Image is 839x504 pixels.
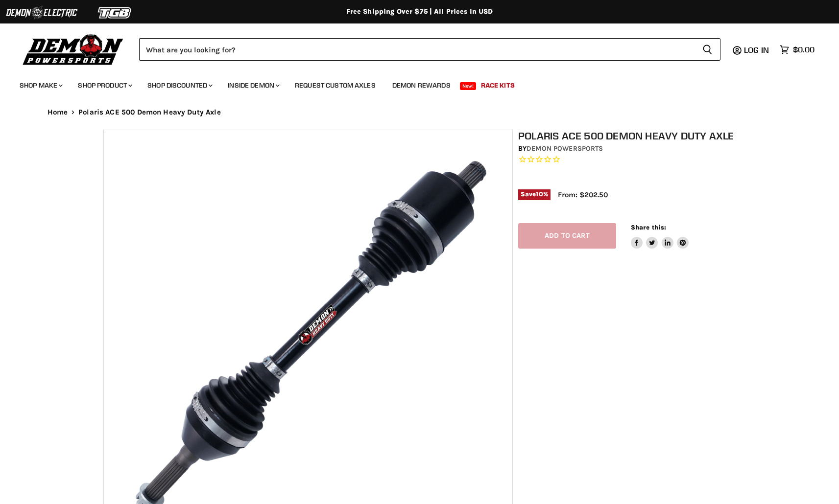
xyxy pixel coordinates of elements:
a: Shop Product [71,75,138,95]
span: Log in [744,45,769,55]
a: Shop Make [12,75,69,95]
a: Race Kits [474,75,522,95]
span: Share this: [631,224,666,231]
span: From: $202.50 [558,190,608,199]
nav: Breadcrumbs [28,108,812,116]
a: Shop Discounted [140,75,218,95]
button: Search [695,38,720,61]
a: Inside Demon [220,75,286,95]
h1: Polaris ACE 500 Demon Heavy Duty Axle [518,130,742,142]
span: New! [460,82,477,90]
a: Demon Rewards [385,75,458,95]
div: Free Shipping Over $75 | All Prices In USD [28,7,812,16]
img: TGB Logo 2 [78,3,152,22]
span: Save % [518,189,551,200]
ul: Main menu [12,71,812,95]
a: Home [48,108,68,116]
aside: Share this: [631,223,689,249]
img: Demon Powersports [20,32,127,67]
input: Search [139,38,695,61]
span: $0.00 [793,45,815,54]
img: Demon Electric Logo 2 [5,3,78,22]
a: Log in [740,46,775,54]
form: Product [139,38,720,61]
span: Polaris ACE 500 Demon Heavy Duty Axle [78,108,221,116]
div: by [518,143,742,154]
a: Demon Powersports [527,144,603,153]
span: 10 [536,190,543,198]
span: Rated 0.0 out of 5 stars 0 reviews [518,155,742,165]
a: $0.00 [775,43,819,57]
a: Request Custom Axles [288,75,383,95]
